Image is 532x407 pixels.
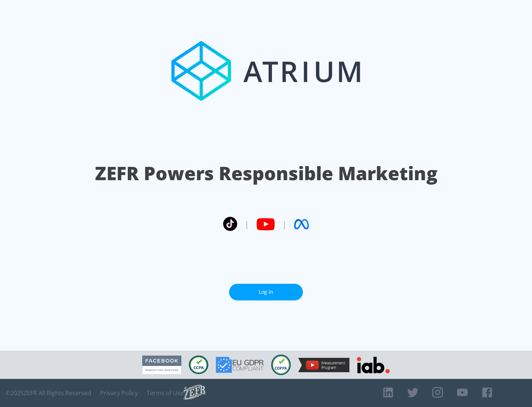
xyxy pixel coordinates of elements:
span: | [245,219,249,230]
a: Terms of Use [147,389,184,397]
img: YouTube Measurement Program [298,358,349,372]
h1: ZEFR Powers Responsible Marketing [95,161,437,186]
img: CCPA Compliant [189,356,208,374]
a: Privacy Policy [100,389,138,397]
img: IAB [357,357,390,373]
img: GDPR Compliant [216,357,264,373]
span: © 2025 ZEFR All Rights Reserved [6,389,91,397]
img: COPPA Compliant [271,354,291,375]
img: Facebook Marketing Partner [142,356,181,374]
a: Log In [229,284,303,300]
span: | [282,219,287,230]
